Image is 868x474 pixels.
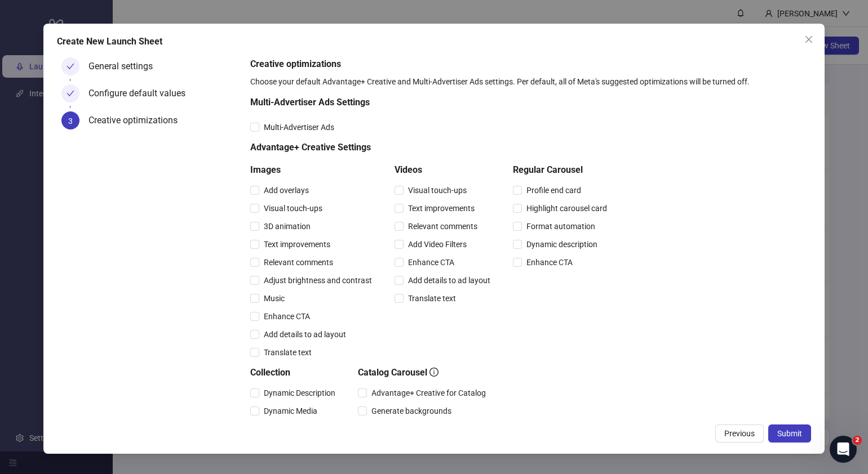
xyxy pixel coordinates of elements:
h5: Videos [395,163,495,177]
span: Translate text [404,292,460,305]
span: Enhance CTA [259,310,315,323]
div: Choose your default Advantage+ Creative and Multi-Advertiser Ads settings. Per default, all of Me... [250,75,807,88]
span: Visual touch-ups [404,184,471,196]
span: info-circle [429,368,439,377]
span: Multi-Advertiser Ads [259,121,339,133]
span: Translate text [259,346,316,359]
button: Previous [715,424,764,442]
span: 3D animation [259,220,315,232]
span: Add details to ad layout [404,274,495,287]
h5: Collection [250,366,340,379]
h5: Catalog Carousel [358,366,490,379]
span: Previous [724,429,755,438]
span: Enhance CTA [522,256,577,269]
span: 3 [68,117,73,126]
div: Creative optimizations [88,111,187,129]
span: Dynamic Media [259,405,322,417]
span: Format automation [522,220,600,232]
span: Profile end card [522,184,586,196]
div: Create New Launch Sheet [57,35,811,48]
span: 2 [853,436,862,445]
span: Relevant comments [259,256,338,269]
span: Advantage+ Creative for Catalog [367,387,490,399]
button: Close [800,30,818,48]
span: Text improvements [404,202,479,214]
span: Adjust brightness and contrast [259,274,377,287]
span: Highlight carousel card [522,202,612,214]
span: Text improvements [259,238,335,251]
h5: Images [250,163,377,177]
span: Music [259,292,289,305]
span: Enhance CTA [404,256,459,269]
span: Generate backgrounds [367,405,456,417]
div: Configure default values [88,84,194,102]
h5: Advantage+ Creative Settings [250,141,612,154]
span: Add details to ad layout [259,328,351,341]
span: Visual touch-ups [259,202,327,214]
span: close [804,35,813,44]
iframe: Intercom live chat [830,436,857,463]
button: Submit [768,424,811,442]
span: check [67,90,74,97]
span: Add Video Filters [404,238,471,251]
span: check [67,62,74,70]
h5: Multi-Advertiser Ads Settings [250,96,612,109]
span: Relevant comments [404,220,482,232]
h5: Regular Carousel [513,163,612,177]
div: General settings [88,57,162,75]
span: Dynamic Description [259,387,340,399]
span: Dynamic description [522,238,602,251]
span: Add overlays [259,184,313,196]
span: Submit [777,429,802,438]
h5: Creative optimizations [250,57,807,71]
